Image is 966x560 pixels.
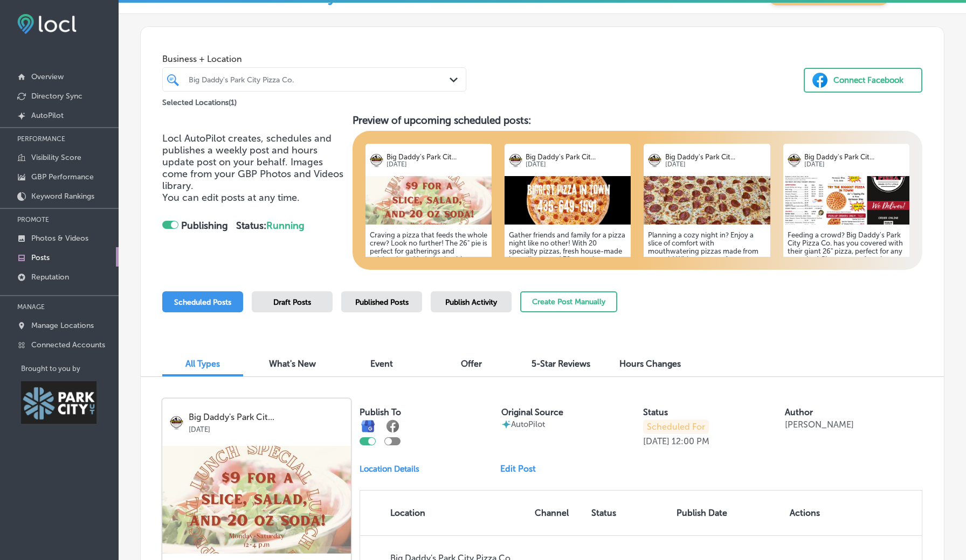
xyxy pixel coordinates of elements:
[31,72,64,81] p: Overview
[648,231,765,328] h5: Planning a cozy night in? Enjoy a slice of comfort with mouthwatering pizzas made from scratch! W...
[185,359,220,369] span: All Types
[31,253,50,262] p: Posts
[672,436,709,446] p: 12:00 PM
[619,359,681,369] span: Hours Changes
[181,220,228,232] strong: Publishing
[360,407,401,417] label: Publish To
[461,359,482,369] span: Offer
[360,491,530,535] th: Location
[520,291,617,312] button: Create Post Manually
[31,321,94,330] p: Manage Locations
[31,192,94,201] p: Keyword Rankings
[648,153,661,167] img: logo
[355,298,409,307] span: Published Posts
[785,407,813,417] label: Author
[509,153,522,167] img: logo
[31,153,81,162] p: Visibility Score
[189,75,451,84] div: Big Daddy's Park City Pizza Co.
[162,94,237,107] p: Selected Locations ( 1 )
[360,464,419,474] p: Location Details
[353,114,923,127] h3: Preview of upcoming scheduled posts:
[665,153,766,161] p: Big Daddy's Park Cit...
[189,412,343,422] p: Big Daddy's Park Cit...
[370,359,393,369] span: Event
[587,491,672,535] th: Status
[31,172,94,181] p: GBP Performance
[788,231,905,328] h5: Feeding a crowd? Big Daddy's Park City Pizza Co. has you covered with their giant 26" pizza, perf...
[643,436,670,446] p: [DATE]
[162,54,466,64] span: Business + Location
[804,153,905,161] p: Big Daddy's Park Cit...
[526,153,626,161] p: Big Daddy's Park Cit...
[665,161,766,168] p: [DATE]
[672,491,786,535] th: Publish Date
[21,381,96,424] img: Park City
[31,111,64,120] p: AutoPilot
[804,68,922,93] button: Connect Facebook
[804,161,905,168] p: [DATE]
[501,407,563,417] label: Original Source
[532,359,590,369] span: 5-Star Reviews
[370,231,487,336] h5: Craving a pizza that feeds the whole crew? Look no further! The 26" pie is perfect for gatherings...
[266,220,305,232] span: Running
[31,340,105,349] p: Connected Accounts
[31,272,69,282] p: Reputation
[174,298,231,307] span: Scheduled Posts
[526,161,626,168] p: [DATE]
[833,72,903,88] div: Connect Facebook
[387,161,487,168] p: [DATE]
[273,298,311,307] span: Draft Posts
[17,14,77,34] img: fda3e92497d09a02dc62c9cd864e3231.png
[31,234,88,243] p: Photos & Videos
[500,464,544,474] a: Edit Post
[783,176,909,225] img: 1756422606a1a59b45-2ec1-44e0-8a32-a12cd343d72b_2024-11-29.png
[501,419,511,429] img: autopilot-icon
[162,446,351,554] img: 175642261749ad10ba-8192-49ec-bf80-15bf6ed000b4_big_daddys_specials-_lunch_combo.jpg
[236,220,305,232] strong: Status:
[189,422,343,433] p: [DATE]
[788,153,801,167] img: logo
[162,132,343,192] span: Locl AutoPilot creates, schedules and publishes a weekly post and hours update post on your behal...
[509,231,626,328] h5: Gather friends and family for a pizza night like no other! With 20 specialty pizzas, fresh house-...
[170,416,183,429] img: logo
[644,176,770,225] img: 1756422666ac442e38-ef0f-4d87-bb22-f7d3b103e108_2020-06-01.jpg
[643,419,709,434] p: Scheduled For
[505,176,631,225] img: 175642260061518c16-d535-4eec-abed-c232ef6d766b_2025-01-05.jpg
[785,491,831,535] th: Actions
[643,407,668,417] label: Status
[370,153,383,167] img: logo
[785,419,854,430] p: [PERSON_NAME]
[511,419,545,429] p: AutoPilot
[365,176,492,225] img: 175642261749ad10ba-8192-49ec-bf80-15bf6ed000b4_big_daddys_specials-_lunch_combo.jpg
[530,491,587,535] th: Channel
[162,192,300,204] span: You can edit posts at any time.
[387,153,487,161] p: Big Daddy's Park Cit...
[21,365,119,373] p: Brought to you by
[31,92,82,101] p: Directory Sync
[269,359,316,369] span: What's New
[445,298,497,307] span: Publish Activity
